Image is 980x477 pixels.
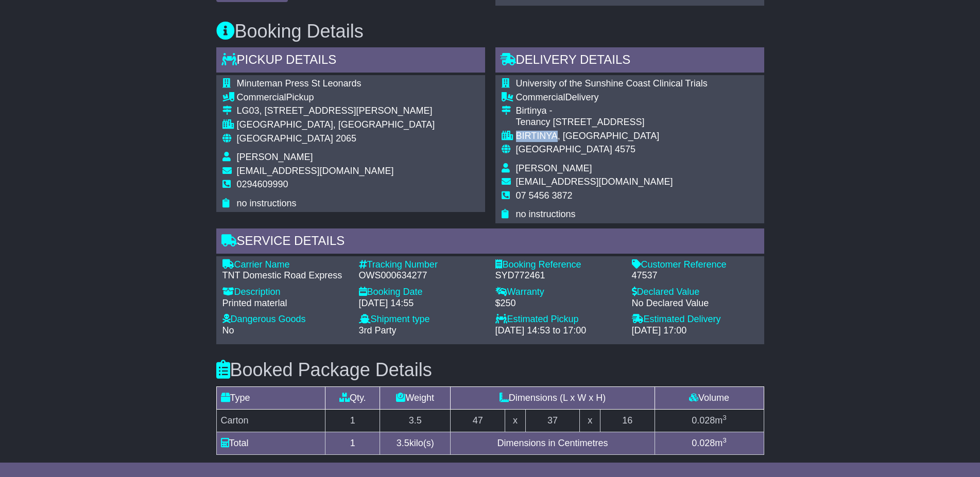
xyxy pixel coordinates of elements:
div: Warranty [495,287,622,298]
span: [GEOGRAPHIC_DATA] [237,133,333,144]
div: No Declared Value [632,298,758,309]
sup: 3 [723,436,727,444]
td: Dimensions (L x W x H) [451,387,655,410]
div: Dangerous Goods [222,314,349,325]
span: 3rd Party [359,325,397,335]
div: [DATE] 14:55 [359,298,485,309]
div: Pickup Details [216,47,485,75]
div: Declared Value [632,287,758,298]
div: Shipment type [359,314,485,325]
span: [GEOGRAPHIC_DATA] [516,144,612,154]
div: [DATE] 17:00 [632,325,758,337]
div: Tenancy [STREET_ADDRESS] [516,117,708,128]
div: Tracking Number [359,259,485,271]
td: m [655,432,764,455]
td: x [580,410,600,432]
span: Commercial [516,92,565,102]
td: Weight [380,387,451,410]
div: Pickup [237,92,435,103]
span: 0294609990 [237,179,288,189]
div: [DATE] 14:53 to 17:00 [495,325,622,337]
div: Booking Reference [495,259,622,271]
div: SYD772461 [495,270,622,281]
td: 1 [325,410,380,432]
td: 1 [325,432,380,455]
div: TNT Domestic Road Express [222,270,349,281]
div: Service Details [216,228,764,256]
div: LG03, [STREET_ADDRESS][PERSON_NAME] [237,105,435,117]
td: x [505,410,525,432]
td: Dimensions in Centimetres [451,432,655,455]
span: Commercial [237,92,286,102]
td: Total [216,432,325,455]
td: Type [216,387,325,410]
div: $250 [495,298,622,309]
span: Minuteman Press St Leonards [237,78,362,89]
div: OWS000634277 [359,270,485,281]
td: 16 [600,410,655,432]
td: Volume [655,387,764,410]
span: no instructions [516,209,576,219]
td: 37 [525,410,580,432]
h3: Booked Package Details [216,360,764,380]
div: Delivery Details [495,47,764,75]
div: Customer Reference [632,259,758,271]
span: University of the Sunshine Coast Clinical Trials [516,78,708,89]
span: 4575 [615,144,635,154]
td: Carton [216,410,325,432]
div: Birtinya - [516,105,708,117]
span: 07 5456 3872 [516,190,573,201]
div: Carrier Name [222,259,349,271]
span: 0.028 [692,438,715,448]
td: Qty. [325,387,380,410]
span: [PERSON_NAME] [237,152,313,162]
div: Estimated Delivery [632,314,758,325]
h3: Booking Details [216,21,764,42]
span: 0.028 [692,415,715,426]
span: [EMAIL_ADDRESS][DOMAIN_NAME] [516,176,673,187]
span: no instructions [237,198,297,208]
div: [GEOGRAPHIC_DATA], [GEOGRAPHIC_DATA] [237,119,435,131]
div: BIRTINYA, [GEOGRAPHIC_DATA] [516,131,708,142]
div: Description [222,287,349,298]
div: Printed materlal [222,298,349,309]
span: 3.5 [397,438,409,448]
td: 3.5 [380,410,451,432]
div: 47537 [632,270,758,281]
span: No [222,325,234,335]
span: 2065 [336,133,356,144]
div: Delivery [516,92,708,103]
div: Estimated Pickup [495,314,622,325]
span: [PERSON_NAME] [516,163,592,173]
sup: 3 [723,414,727,421]
div: Booking Date [359,287,485,298]
td: 47 [451,410,505,432]
td: m [655,410,764,432]
span: [EMAIL_ADDRESS][DOMAIN_NAME] [237,166,394,176]
td: kilo(s) [380,432,451,455]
